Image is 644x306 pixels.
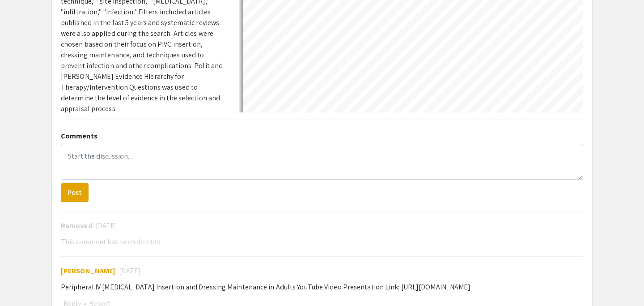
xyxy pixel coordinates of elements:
span: [PERSON_NAME] [61,266,115,276]
h2: Comments [61,132,583,140]
div: Peripheral IV [MEDICAL_DATA] Insertion and Dressing Maintenance in Adults YouTube Video Presentat... [61,282,583,293]
span: [DATE] [119,266,141,276]
span: Removed [61,221,92,230]
div: This comment has been deleted. [61,237,583,247]
iframe: Chat [7,266,38,299]
button: Post [61,183,89,202]
span: [DATE] [96,220,118,231]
